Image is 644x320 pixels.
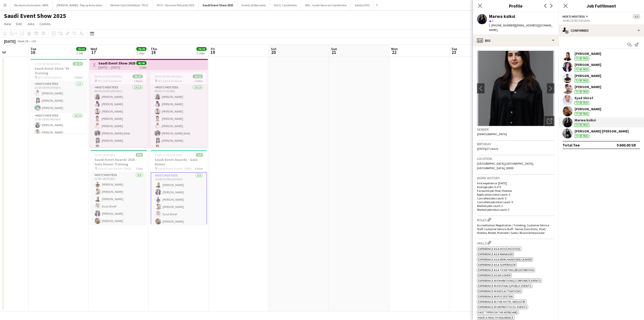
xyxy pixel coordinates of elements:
[150,49,157,55] span: 18
[633,15,640,18] span: 9/9
[30,81,87,113] app-card-role: Host/ Hostess3/311:30-14:00 (2h30m)[PERSON_NAME][PERSON_NAME][PERSON_NAME]
[150,73,207,147] div: 09:30-20:00 (10h30m)20/20 SES 2025 Exhibition2 RolesHost/ Hostess19/1909:30-17:30 (8h)[PERSON_NAM...
[544,116,554,126] div: Open photos pop-in
[151,47,157,51] span: Thu
[134,79,143,83] span: 2 Roles
[478,316,513,319] span: Have a Health Insurance
[90,85,147,233] app-card-role: Host/ Hostess19/1909:30-20:00 (10h30m)[PERSON_NAME][PERSON_NAME][PERSON_NAME][PERSON_NAME][PERSON...
[27,22,34,26] span: Jobs
[30,47,36,51] span: Tue
[473,34,558,47] div: Bio
[562,15,585,18] span: Host/ Hostess
[39,22,51,26] span: Comms
[151,172,207,243] app-card-role: Host/ Hostess8/810:45-22:00 (11h15m)[PERSON_NAME][PERSON_NAME][PERSON_NAME][PERSON_NAME]Eyad Shir...
[492,19,494,23] span: 5
[136,167,143,170] span: 1 Role
[477,147,498,151] span: [DATE] (27 years)
[150,85,207,233] app-card-role: Host/ Hostess19/1909:30-17:30 (8h)[PERSON_NAME][PERSON_NAME][PERSON_NAME][PERSON_NAME][PERSON_NAM...
[331,47,337,51] span: Sun
[477,200,554,204] p: Cancelled jobs total count: 0
[477,181,554,185] p: First experience: [DATE]
[478,310,518,314] span: Fast typer on the keyboard
[17,39,29,43] span: Week 38
[154,75,182,78] span: 09:30-20:00 (10h30m)
[90,73,147,147] app-job-card: 09:30-20:00 (10h30m)20/20 SES 2025 Exhibition2 RolesHost/ Hostess19/1909:30-20:00 (10h30m)[PERSON...
[14,21,24,27] a: Edit
[477,176,554,180] h3: Work history
[575,101,589,105] div: To be paid
[30,49,36,55] span: 16
[91,172,147,242] app-card-role: Host/ Hostess8/812:00-18:00 (6h)[PERSON_NAME][PERSON_NAME][PERSON_NAME]Eyad Shiref[PERSON_NAME][P...
[237,0,270,10] button: EventLab Recruiter
[136,47,146,51] span: 28/28
[16,22,22,26] span: Edit
[617,143,636,148] div: 9 600.00 SR
[558,3,644,9] h3: Job Fulfilment
[562,19,640,22] div: 10:45-22:00 (11h15m)
[478,258,532,261] span: Experience as a Merchandiser/Cashier
[4,12,66,20] h1: Saudi Event Show 2025
[91,157,147,166] h3: Saudi Event Awards 2025 - Gala Dinner Training
[137,51,146,55] div: 2 Jobs
[76,47,86,51] span: 20/20
[90,49,97,55] span: 17
[575,85,601,89] div: [PERSON_NAME]
[25,21,36,27] a: Jobs
[575,57,589,60] div: To be paid
[136,153,143,157] span: 8/8
[478,305,527,309] span: Experience in VIP/Protocol Events
[193,75,203,78] span: 20/20
[330,49,337,55] span: 21
[575,112,589,116] div: To be paid
[139,65,146,69] div: 2 jobs
[91,150,147,225] app-job-card: 12:00-18:00 (6h)8/8Saudi Event Awards 2025 - Gala Dinner Training Saudi Event Award - [PERSON_NAM...
[34,62,61,66] span: 11:30-18:00 (6h30m)
[151,150,207,225] div: 10:45-22:00 (11h15m)9/9Saudi Event Awards - Gala Dinner Saudi Event Award - [PERSON_NAME]2 RolesH...
[91,47,97,51] span: Wed
[196,153,203,157] span: 9/9
[477,204,554,208] p: Worked jobs count: 2
[74,76,83,79] span: 3 Roles
[270,49,276,55] span: 20
[10,0,53,10] button: Museums Activation / BWS
[575,68,589,72] div: To be paid
[30,66,87,75] h3: Saudi Event Show '25 - Training
[477,185,554,189] p: Average jobs: 0.273
[575,96,593,100] div: Eyad Shiref
[558,24,644,37] div: Confirmed
[477,156,554,161] h3: Location
[489,23,515,27] span: t. [PHONE_NUMBER]
[76,51,86,55] div: 1 Job
[575,134,589,138] div: To be paid
[30,59,87,133] div: 11:30-18:00 (6h30m)20/20Saudi Event Show '25 - Training SES 2025 Exhibition3 RolesHost/ Hostess3/...
[53,0,106,10] button: [PERSON_NAME] - Pop up Activation
[478,300,525,304] span: Experience in The Hotel Industry
[194,79,203,83] span: 2 Roles
[477,193,554,196] p: Applications total count: 5
[196,47,207,51] span: 29/29
[158,79,182,83] span: SES 2025 Exhibition
[451,49,457,55] span: 23
[575,118,596,122] div: Marwa ksiksi
[30,113,87,239] app-card-role: Host/ Hostess16/1611:30-18:00 (6h30m)[PERSON_NAME][PERSON_NAME]
[98,65,135,69] div: [DATE] → [DATE]
[4,39,16,44] div: [DATE]
[575,129,629,133] div: [PERSON_NAME] [PERSON_NAME]
[489,23,553,32] span: | [EMAIL_ADDRESS][DOMAIN_NAME]
[136,61,146,65] span: 40/40
[106,0,153,10] button: Minted Coins Exhibition - PICO
[477,240,554,245] h3: Skills
[562,143,580,148] div: Total fee
[478,247,520,251] span: Experience as a Host/Hostess
[2,21,13,27] a: View
[37,21,53,27] a: Comms
[477,142,554,146] h3: Birthday
[575,62,601,67] div: [PERSON_NAME]
[95,153,115,157] span: 12:00-18:00 (6h)
[155,153,182,157] span: 10:45-22:00 (11h15m)
[575,79,589,83] div: To be paid
[477,217,554,222] h3: Roles
[194,167,203,170] span: 2 Roles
